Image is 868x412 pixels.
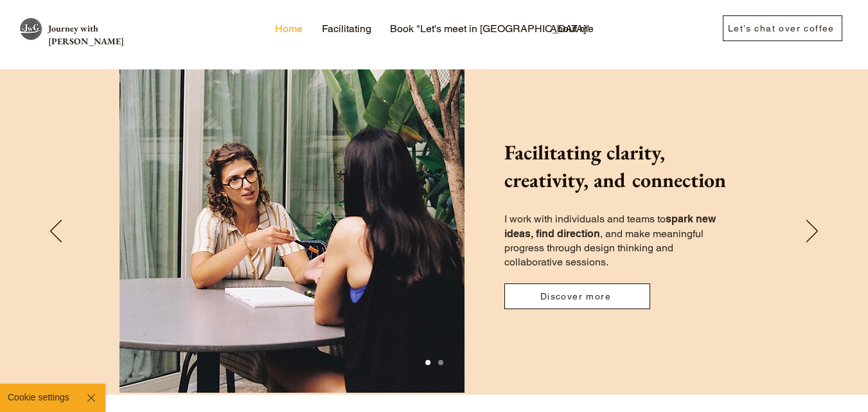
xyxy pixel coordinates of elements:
[544,19,600,39] p: About me
[425,360,430,365] a: Slide 1
[84,390,99,406] img: Hide Cookie Settings
[540,19,603,39] a: About me
[728,23,835,33] span: Let’s chat over coffee
[504,213,666,225] span: I work with individuals and teams to
[504,139,726,193] span: Facilitating clarity, creativity, and connection
[806,220,818,244] button: Next
[50,220,62,244] button: Previous
[723,15,842,41] a: Let’s chat over coffee
[269,19,309,39] p: Home
[120,69,465,393] img: Gabrijela during a meeting making meaningful progress through design thinking and collaborative s...
[438,360,443,365] a: Slide 2
[421,360,447,365] nav: Slides
[504,228,704,269] span: , and make meaningful progress through design thinking and collaborative sessions.
[245,19,623,39] nav: Site
[540,291,611,301] span: Discover more
[384,19,596,39] p: Book "Let's meet in [GEOGRAPHIC_DATA]"
[19,17,42,40] img: site logo
[504,283,650,309] a: Discover more
[8,391,69,404] p: Cookie settings
[504,213,716,239] span: spark new ideas, find direction
[265,19,312,39] a: Home
[312,19,380,39] a: Facilitating
[48,22,124,47] a: Journey with [PERSON_NAME]
[77,384,105,412] button: Hide Cookie Settings
[380,19,540,39] a: Book "Let's meet in [GEOGRAPHIC_DATA]"
[315,19,378,39] p: Facilitating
